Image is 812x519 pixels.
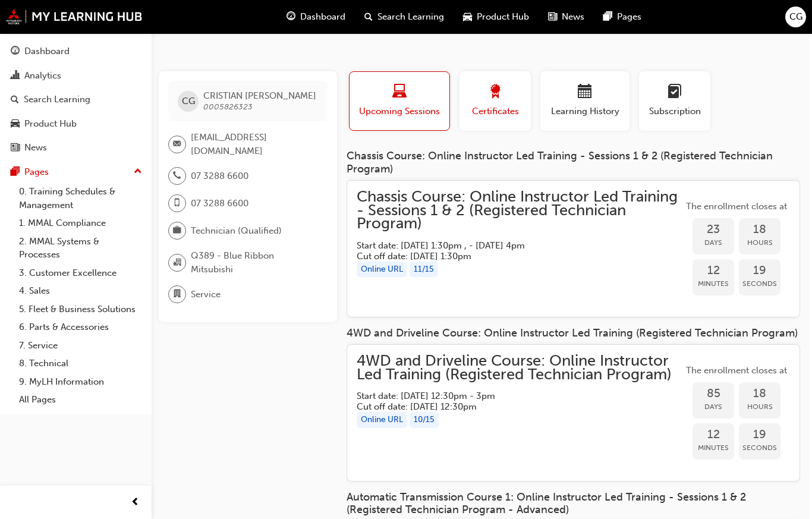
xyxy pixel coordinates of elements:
[14,264,147,282] a: 3. Customer Excellence
[11,46,20,57] span: guage-icon
[5,40,147,62] a: Dashboard
[357,190,683,231] span: Chassis Course: Online Instructor Led Training - Sessions 1 & 2 (Registered Technician Program)
[203,90,316,101] span: CRISTIAN [PERSON_NAME]
[463,10,472,24] span: car-icon
[410,412,439,428] div: 10 / 15
[357,262,407,278] div: Online URL
[539,5,594,29] a: news-iconNews
[459,71,531,131] button: Certificates
[24,93,90,106] div: Search Learning
[5,161,147,183] button: Pages
[287,10,295,24] span: guage-icon
[24,141,47,155] div: News
[693,428,734,442] span: 12
[468,105,522,118] span: Certificates
[357,401,664,412] h5: Cut off date: [DATE] 12:30pm
[14,354,147,373] a: 8. Technical
[693,441,734,455] span: Minutes
[693,236,734,250] span: Days
[11,167,20,178] span: pages-icon
[24,69,61,83] div: Analytics
[182,95,195,108] span: CG
[173,255,181,270] span: organisation-icon
[191,288,221,301] span: Service
[562,10,584,24] span: News
[548,10,557,24] span: news-icon
[14,282,147,300] a: 4. Sales
[191,169,248,183] span: 07 3288 6600
[683,200,790,213] span: The enrollment closes at
[357,354,683,381] span: 4WD and Driveline Course: Online Instructor Led Training (Registered Technician Program)
[191,249,318,276] span: Q389 - Blue Ribbon Mitsubishi
[739,236,780,250] span: Hours
[648,105,701,118] span: Subscription
[173,137,181,152] span: email-icon
[357,190,790,307] a: Chassis Course: Online Instructor Led Training - Sessions 1 & 2 (Registered Technician Program)St...
[540,71,630,131] button: Learning History
[191,224,282,238] span: Technician (Qualified)
[347,327,800,340] div: 4WD and Driveline Course: Online Instructor Led Training (Registered Technician Program)
[11,119,20,130] span: car-icon
[357,354,790,471] a: 4WD and Driveline Course: Online Instructor Led Training (Registered Technician Program)Start dat...
[739,387,780,401] span: 18
[693,223,734,237] span: 23
[355,5,454,29] a: search-iconSearch Learning
[603,10,612,24] span: pages-icon
[11,71,20,81] span: chart-icon
[24,117,77,131] div: Product Hub
[300,10,345,24] span: Dashboard
[14,232,147,264] a: 2. MMAL Systems & Processes
[693,277,734,291] span: Minutes
[173,223,181,238] span: briefcase-icon
[594,5,651,29] a: pages-iconPages
[454,5,539,29] a: car-iconProduct Hub
[693,387,734,401] span: 85
[488,84,502,100] span: award-icon
[739,428,780,442] span: 19
[739,264,780,278] span: 19
[24,165,49,179] div: Pages
[14,214,147,232] a: 1. MMAL Compliance
[357,240,664,251] h5: Start date: [DATE] 1:30pm , - [DATE] 4pm
[357,391,664,401] h5: Start date: [DATE] 12:30pm - 3pm
[5,137,147,159] a: News
[14,183,147,214] a: 0. Training Schedules & Management
[24,45,70,58] div: Dashboard
[131,495,140,510] span: prev-icon
[5,65,147,87] a: Analytics
[683,364,790,378] span: The enrollment closes at
[377,10,444,24] span: Search Learning
[785,7,806,27] button: CG
[14,300,147,319] a: 5. Fleet & Business Solutions
[477,10,529,24] span: Product Hub
[347,150,800,175] div: Chassis Course: Online Instructor Led Training - Sessions 1 & 2 (Registered Technician Program)
[347,491,800,517] div: Automatic Transmission Course 1: Online Instructor Led Training - Sessions 1 & 2 (Registered Tech...
[693,400,734,414] span: Days
[549,105,621,118] span: Learning History
[739,400,780,414] span: Hours
[693,264,734,278] span: 12
[173,287,181,302] span: department-icon
[739,223,780,237] span: 18
[739,277,780,291] span: Seconds
[5,89,147,111] a: Search Learning
[617,10,641,24] span: Pages
[349,71,450,131] button: Upcoming Sessions
[203,102,253,112] span: 0005826323
[639,71,710,131] button: Subscription
[14,318,147,336] a: 6. Parts & Accessories
[14,373,147,391] a: 9. MyLH Information
[358,105,440,118] span: Upcoming Sessions
[5,38,147,161] button: DashboardAnalyticsSearch LearningProduct HubNews
[6,9,143,24] img: mmal
[11,95,19,105] span: search-icon
[173,196,181,211] span: mobile-icon
[277,5,355,29] a: guage-iconDashboard
[357,251,664,262] h5: Cut off date: [DATE] 1:30pm
[739,441,780,455] span: Seconds
[668,84,682,100] span: learningplan-icon
[191,197,248,210] span: 07 3288 6600
[357,412,407,428] div: Online URL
